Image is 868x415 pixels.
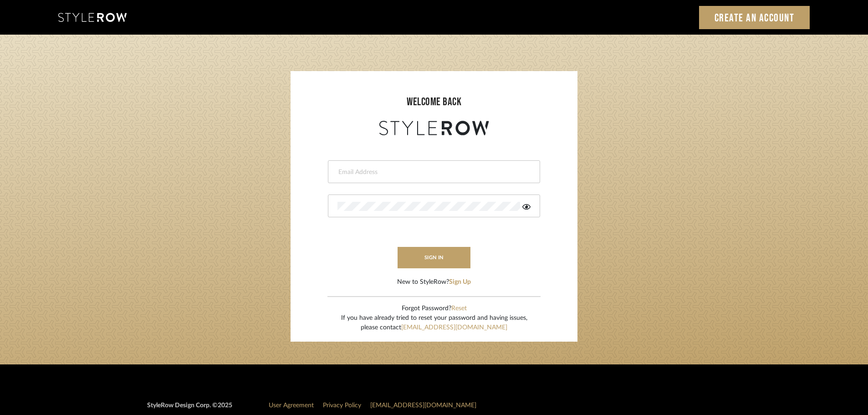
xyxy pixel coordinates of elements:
a: [EMAIL_ADDRESS][DOMAIN_NAME] [401,324,507,331]
div: Forgot Password? [341,304,527,313]
input: Email Address [337,168,528,177]
a: Privacy Policy [323,402,361,409]
button: sign in [398,247,470,268]
div: New to StyleRow? [397,277,471,287]
button: Reset [451,304,467,313]
a: [EMAIL_ADDRESS][DOMAIN_NAME] [370,402,476,409]
a: User Agreement [269,402,314,409]
button: Sign Up [449,277,471,287]
div: welcome back [300,94,568,110]
div: If you have already tried to reset your password and having issues, please contact [341,313,527,333]
a: Create an Account [699,6,810,29]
